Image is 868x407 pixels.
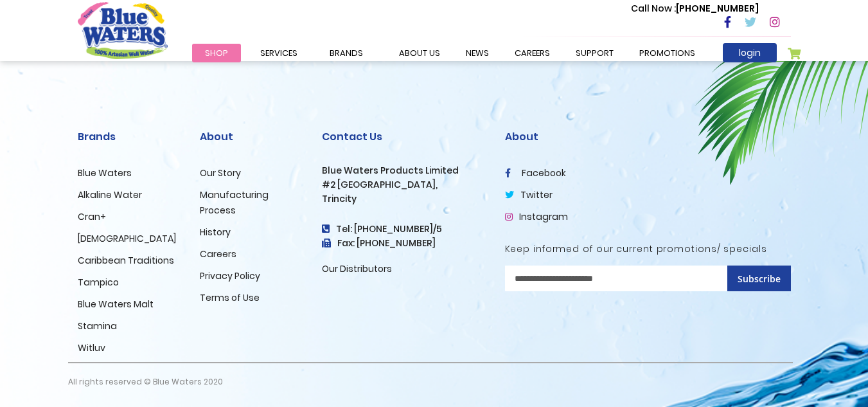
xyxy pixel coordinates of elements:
a: Alkaline Water [78,188,142,201]
a: Blue Waters [78,167,132,179]
span: Shop [205,47,228,59]
a: Witluv [78,341,105,354]
a: [DEMOGRAPHIC_DATA] [78,232,176,245]
h3: #2 [GEOGRAPHIC_DATA], [322,179,486,190]
a: Terms of Use [200,291,260,304]
a: store logo [78,2,168,59]
a: Promotions [626,44,708,62]
a: Careers [200,248,236,260]
a: twitter [505,188,553,201]
h3: Trincity [322,194,486,204]
button: Subscribe [727,266,791,291]
span: Services [260,47,297,59]
h2: Brands [78,131,181,143]
a: Blue Waters Malt [78,298,154,311]
a: about us [386,44,453,62]
p: [PHONE_NUMBER] [631,2,759,15]
span: Brands [330,47,363,59]
a: Instagram [505,210,568,223]
h4: Tel: [PHONE_NUMBER]/5 [322,224,486,235]
a: Manufacturing Process [200,188,269,217]
a: Our Distributors [322,262,392,275]
a: login [723,43,777,62]
h3: Fax: [PHONE_NUMBER] [322,238,486,249]
a: facebook [505,167,566,179]
a: Cran+ [78,210,106,223]
a: support [563,44,626,62]
p: All rights reserved © Blue Waters 2020 [68,363,223,401]
a: Tampico [78,276,119,289]
h3: Blue Waters Products Limited [322,165,486,176]
a: History [200,226,231,239]
a: Stamina [78,320,117,332]
h5: Keep informed of our current promotions/ specials [505,244,791,255]
a: Caribbean Traditions [78,254,174,267]
a: Our Story [200,167,241,179]
h2: Contact Us [322,131,486,143]
a: News [453,44,502,62]
h2: About [505,131,791,143]
a: careers [502,44,563,62]
a: Privacy Policy [200,269,260,282]
span: Subscribe [738,273,781,285]
h2: About [200,131,303,143]
span: Call Now : [631,2,676,15]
